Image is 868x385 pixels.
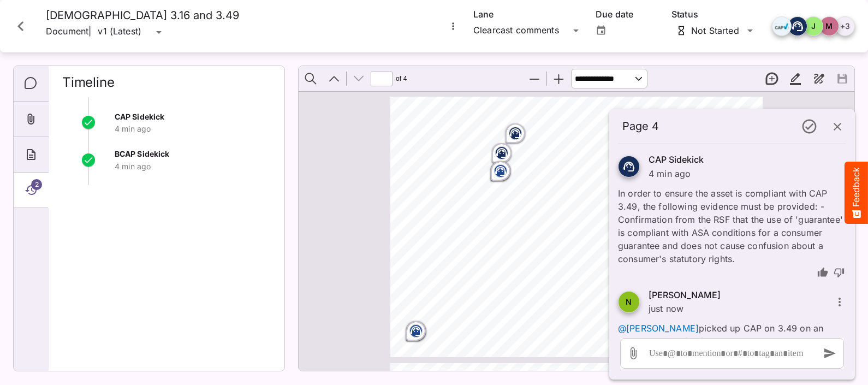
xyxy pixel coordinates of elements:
button: Highlight [784,67,807,90]
h4: [DEMOGRAPHIC_DATA] 3.16 and 3.49 [46,9,239,22]
button: More options for Chrysties 3.16 and 3.49 [446,19,460,33]
button: New thread [760,67,783,90]
button: Feedback [845,162,868,224]
div: J [804,16,823,36]
p: 4 min ago [115,161,271,172]
a: @[PERSON_NAME] [618,323,699,334]
p: 4 min ago [649,168,691,179]
div: Clearcast comments [473,22,569,39]
div: Attachments [14,102,49,137]
span: BCAP Sidekick [115,149,169,158]
div: M [819,16,839,36]
span: CAP Sidekick [115,112,164,121]
h4: Page 4 [622,120,794,133]
p: just now [649,303,683,314]
p: 4 min ago [115,123,271,134]
button: thumb-down [832,265,846,280]
div: Timeline [14,173,49,208]
div: N [618,291,640,313]
button: thumb-up [816,265,830,280]
div: Comments [14,66,49,102]
button: Close card [4,10,37,43]
button: Previous Page [323,67,346,90]
p: In order to ensure the asset is compliant with CAP 3.49, the following evidence must be provided:... [618,180,846,265]
span: 2 [31,179,42,190]
h6: [PERSON_NAME] [649,288,820,303]
div: Page ⁨1⁩ [385,92,768,362]
button: Open [594,23,608,38]
h6: CAP Sidekick [649,153,704,167]
button: Zoom Out [523,67,546,90]
span: | [88,25,91,38]
div: v1 (Latest) [98,25,152,40]
p: picked up CAP on 3.49 on an unconventional file format [618,315,846,348]
div: + 3 [835,16,855,36]
div: Not Started [676,25,740,36]
div: About [14,137,49,173]
span: of ⁨4⁩ [394,67,409,90]
h2: Timeline [62,75,271,97]
button: Find in Document [299,67,322,90]
button: Zoom In [548,67,570,90]
button: Draw [807,67,830,90]
p: Document [46,22,88,42]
